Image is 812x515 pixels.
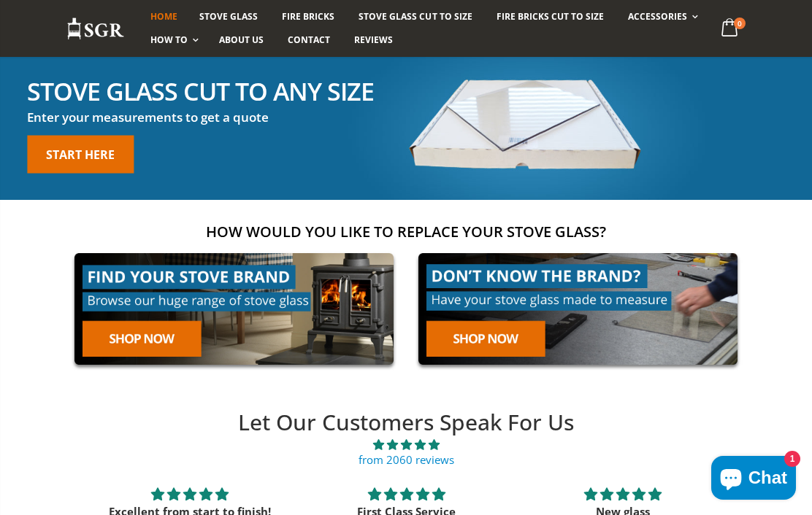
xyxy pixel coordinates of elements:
a: from 2060 reviews [359,452,454,467]
img: Stove Glass Replacement [66,17,125,41]
div: 5 stars [532,485,713,503]
span: Accessories [628,10,687,23]
a: Start here [27,135,134,173]
img: find-your-brand-cta_9b334d5d-5c94-48ed-825f-d7972bbdebd0.jpg [66,245,402,373]
h3: Enter your measurements to get a quote [27,109,374,126]
h2: Stove glass cut to any size [27,79,374,104]
span: 4.89 stars [81,437,731,452]
h2: How would you like to replace your stove glass? [66,222,746,241]
span: Stove Glass [199,10,258,23]
span: Fire Bricks [282,10,334,23]
a: Home [139,5,188,28]
span: Stove Glass Cut To Size [359,10,472,23]
a: Accessories [617,5,705,28]
span: How To [150,34,188,46]
h2: Let Our Customers Speak For Us [81,408,731,438]
a: Stove Glass Cut To Size [348,5,483,28]
span: Contact [288,34,330,46]
a: Fire Bricks [271,5,345,28]
a: Stove Glass [188,5,269,28]
div: 5 stars [99,485,280,503]
span: Fire Bricks Cut To Size [497,10,604,23]
span: About us [219,34,264,46]
img: made-to-measure-cta_2cd95ceb-d519-4648-b0cf-d2d338fdf11f.jpg [410,245,746,373]
div: 5 stars [316,485,497,503]
span: Reviews [354,34,393,46]
a: 0 [716,15,746,43]
a: 4.89 stars from 2060 reviews [81,437,731,468]
a: About us [208,28,275,52]
a: Reviews [343,28,404,52]
a: How To [139,28,206,52]
span: 0 [734,18,746,29]
span: Home [150,10,177,23]
a: Fire Bricks Cut To Size [486,5,615,28]
a: Contact [277,28,341,52]
inbox-online-store-chat: Shopify online store chat [707,456,800,503]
